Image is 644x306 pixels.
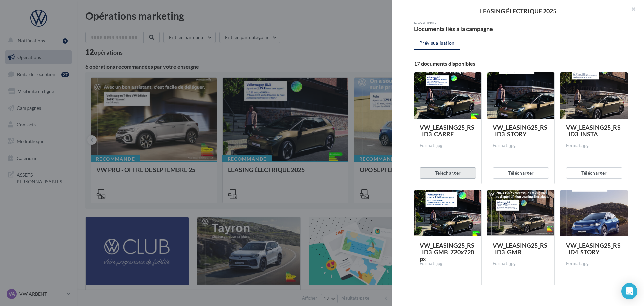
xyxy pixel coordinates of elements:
button: Télécharger [566,167,622,179]
span: VW_LEASING25_RS_ID3_CARRE [420,124,474,138]
span: VW_LEASING25_RS_ID3_GMB_720x720px [420,242,474,262]
span: VW_LEASING25_RS_ID3_INSTA [566,124,621,138]
div: Format: jpg [566,143,622,149]
span: VW_LEASING25_RS_ID3_GMB [493,242,547,256]
div: Format: jpg [493,261,549,267]
span: VW_LEASING25_RS_ID3_STORY [493,124,547,138]
div: Format: jpg [566,261,622,267]
div: LEASING ÉLECTRIQUE 2025 [403,8,633,14]
div: Open Intercom Messenger [621,283,637,299]
div: 17 documents disponibles [414,61,628,67]
div: Document [414,19,518,24]
div: Format: jpg [493,143,549,149]
div: Documents liés à la campagne [414,26,518,32]
button: Télécharger [420,167,476,179]
span: VW_LEASING25_RS_ID4_STORY [566,242,621,256]
div: Format: jpg [420,143,476,149]
button: Télécharger [493,167,549,179]
div: Format: jpg [420,261,476,267]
